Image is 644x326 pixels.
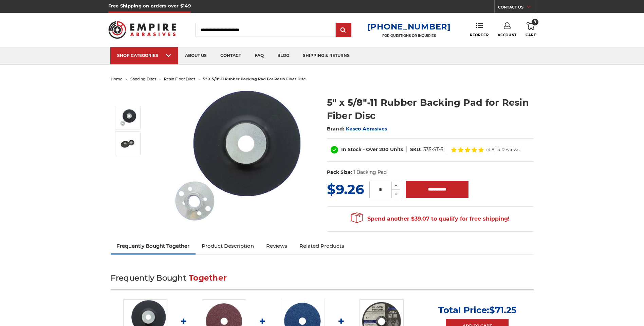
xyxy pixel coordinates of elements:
[498,33,517,37] span: Account
[367,34,451,38] p: FOR QUESTIONS OR INQUIRIES
[367,22,451,32] a: [PHONE_NUMBER]
[526,22,536,37] a: 9 Cart
[296,47,356,64] a: shipping & returns
[498,3,536,13] a: CONTACT US
[108,17,176,43] img: Empire Abrasives
[189,273,227,283] span: Together
[111,239,196,253] a: Frequently Bought Together
[260,239,293,253] a: Reviews
[119,109,136,126] img: 5 Inch Backing Pad for resin fiber disc with 5/8"-11 locking nut rubber
[438,305,516,315] p: Total Price:
[489,305,516,315] span: $71.25
[111,77,123,81] a: home
[293,239,350,253] a: Related Products
[130,77,156,81] a: sanding discs
[248,47,271,64] a: faq
[178,47,214,64] a: about us
[526,33,536,37] span: Cart
[271,47,296,64] a: blog
[532,19,538,25] span: 9
[327,169,352,176] dt: Pack Size:
[470,33,489,37] span: Reorder
[346,126,387,132] a: Kasco Abrasives
[390,146,403,152] span: Units
[470,22,489,37] a: Reorder
[196,239,260,253] a: Product Description
[351,216,510,222] span: Spend another $39.07 to qualify for free shipping!
[497,147,519,152] span: 4 Reviews
[363,146,378,152] span: - Over
[379,146,389,152] span: 200
[164,77,195,81] a: resin fiber discs
[111,273,186,283] span: Frequently Bought
[410,146,422,153] dt: SKU:
[423,146,443,153] dd: 335-ST-5
[169,89,305,224] img: 5 Inch Backing Pad for resin fiber disc with 5/8"-11 locking nut rubber
[117,53,171,58] div: SHOP CATEGORIES
[203,77,306,81] span: 5" x 5/8"-11 rubber backing pad for resin fiber disc
[327,126,345,132] span: Brand:
[341,146,362,152] span: In Stock
[327,96,534,122] h1: 5" x 5/8"-11 Rubber Backing Pad for Resin Fiber Disc
[327,181,364,198] span: $9.26
[337,23,350,37] input: Submit
[119,135,136,152] img: rubber backing pad for rfd
[486,147,496,152] span: (4.8)
[214,47,248,64] a: contact
[353,169,387,176] dd: 1 Backing Pad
